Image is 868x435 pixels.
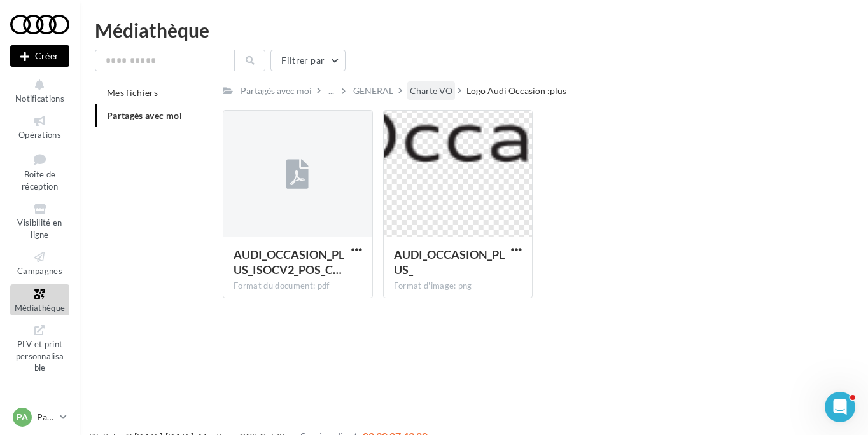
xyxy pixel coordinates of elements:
span: PLV et print personnalisable [16,336,64,373]
a: Médiathèque [10,284,69,315]
a: PA Partenaire Audi [10,405,69,429]
div: GENERAL [353,85,393,97]
button: Notifications [10,75,69,106]
iframe: Intercom live chat [825,392,855,422]
div: Format d'image: png [394,280,522,292]
a: Visibilité en ligne [10,199,69,242]
a: PLV et print personnalisable [10,321,69,376]
div: Logo Audi Occasion :plus [466,85,566,97]
div: Format du document: pdf [234,280,361,292]
span: AUDI_OCCASION_PLUS_ISOCV2_POS_CMYK [234,247,344,277]
span: Visibilité en ligne [17,217,62,240]
div: ... [326,82,337,100]
button: Créer [10,45,69,67]
a: Boîte de réception [10,148,69,195]
span: Mes fichiers [107,87,158,98]
p: Partenaire Audi [37,411,55,424]
div: Charte VO [410,85,452,97]
div: Partagés avec moi [241,85,312,97]
a: Opérations [10,111,69,142]
span: Notifications [15,93,64,104]
span: Médiathèque [15,303,66,313]
span: Campagnes [17,266,62,276]
span: Opérations [18,130,61,140]
span: Boîte de réception [22,169,58,191]
div: Nouvelle campagne [10,45,69,67]
span: Partagés avec moi [107,110,182,121]
span: AUDI_OCCASION_PLUS_ [394,247,505,277]
a: Campagnes [10,247,69,279]
button: Filtrer par [270,50,346,71]
div: Médiathèque [95,20,853,39]
span: PA [17,411,28,424]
